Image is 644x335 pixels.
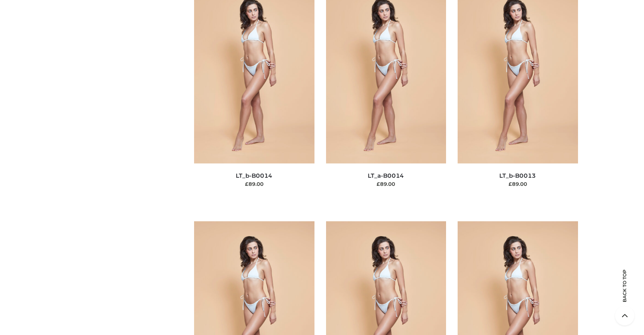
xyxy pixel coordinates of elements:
[509,181,512,187] span: £
[615,283,634,302] span: Back to top
[377,181,380,187] span: £
[509,181,527,187] bdi: 89.00
[499,172,536,179] a: LT_b-B0013
[368,172,404,179] a: LT_a-B0014
[236,172,272,179] a: LT_b-B0014
[377,181,395,187] bdi: 89.00
[245,181,264,187] bdi: 89.00
[245,181,248,187] span: £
